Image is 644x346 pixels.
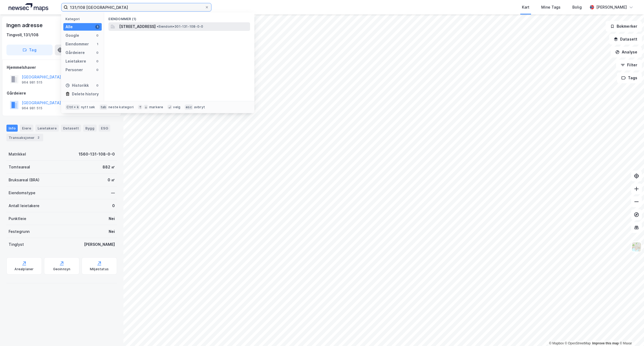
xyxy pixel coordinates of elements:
div: 964 981 515 [22,106,42,110]
img: Z [631,242,642,252]
div: Delete history [72,91,99,97]
div: 1 [95,42,100,46]
div: [PERSON_NAME] [84,241,115,248]
div: Punktleie [9,215,26,222]
button: Tag [6,45,53,55]
div: 1560-131-108-0-0 [79,151,115,157]
div: nytt søk [81,105,95,109]
div: markere [149,105,163,109]
iframe: Chat Widget [617,320,644,346]
div: Google [65,32,79,39]
div: Historikk [65,82,89,89]
div: Nei [109,215,115,222]
div: Bruksareal (BRA) [9,177,39,183]
button: Analyse [611,47,642,57]
a: Mapbox [549,341,564,345]
div: Kart [522,4,529,10]
div: Eiendomstype [9,190,35,196]
div: Eiere [20,125,33,132]
div: Transaksjoner [6,134,43,141]
div: 0 [95,51,100,55]
div: Leietakere [65,58,86,64]
div: avbryt [194,105,205,109]
div: Ctrl + k [65,104,80,110]
a: Improve this map [592,341,619,345]
div: Kategori [65,17,102,21]
div: 0 [95,59,100,63]
a: OpenStreetMap [565,341,591,345]
div: Leietakere [35,125,59,132]
span: [STREET_ADDRESS] [119,23,156,30]
div: Alle [65,24,73,30]
button: Filter [616,60,642,70]
div: Datasett [61,125,81,132]
div: 0 [95,33,100,38]
div: Kontrollprogram for chat [617,320,644,346]
div: 0 [112,203,115,209]
div: Mine Tags [541,4,561,10]
input: Søk på adresse, matrikkel, gårdeiere, leietakere eller personer [68,3,205,11]
div: tab [100,104,108,110]
div: Eiendommer [65,41,89,47]
div: Ingen adresse [6,21,43,30]
div: Geoinnsyn [53,267,71,271]
div: velg [173,105,180,109]
div: neste kategori [108,105,134,109]
div: ESG [99,125,110,132]
div: Miljøstatus [90,267,109,271]
div: Eiendommer (1) [104,13,254,22]
button: Tags [617,73,642,83]
div: Antall leietakere [9,203,39,209]
div: [PERSON_NAME] [596,4,627,10]
div: Personer [65,67,83,73]
div: Tingvoll, 131/108 [6,32,39,38]
div: 1 [95,25,100,29]
div: 0 [95,83,100,88]
img: logo.a4113a55bc3d86da70a041830d287a7e.svg [9,3,48,11]
div: Arealplaner [14,267,34,271]
div: 0 [95,68,100,72]
span: Eiendom • 301-131-108-0-0 [157,24,203,29]
div: esc [185,104,193,110]
div: 882 ㎡ [103,164,115,170]
div: 2 [36,135,41,140]
div: Bygg [83,125,97,132]
span: • [157,24,158,28]
div: Gårdeiere [65,49,85,56]
div: Hjemmelshaver [7,64,117,71]
button: Datasett [609,34,642,45]
div: Festegrunn [9,228,30,235]
button: Bokmerker [606,21,642,32]
div: Nei [109,228,115,235]
div: Tomteareal [9,164,30,170]
div: Matrikkel [9,151,26,157]
div: Gårdeiere [7,90,117,96]
div: — [111,190,115,196]
div: 0 ㎡ [108,177,115,183]
div: Tinglyst [9,241,24,248]
div: Info [6,125,18,132]
div: 964 981 515 [22,80,42,85]
div: Bolig [572,4,582,10]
